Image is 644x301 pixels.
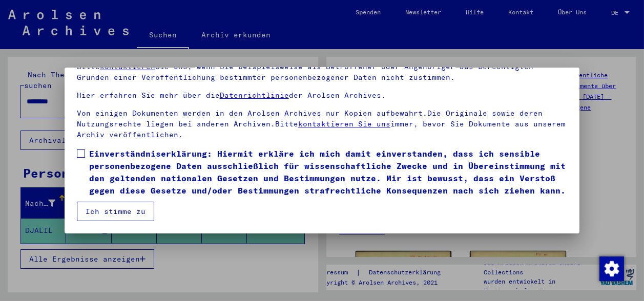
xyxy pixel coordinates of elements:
[298,119,390,128] a: kontaktieren Sie uns
[599,256,624,281] div: Zustimmung ändern
[77,61,568,83] p: Bitte Sie uns, wenn Sie beispielsweise als Betroffener oder Angehöriger aus berechtigten Gründen ...
[89,147,568,197] span: Einverständniserklärung: Hiermit erkläre ich mich damit einverstanden, dass ich sensible personen...
[77,108,568,140] p: Von einigen Dokumenten werden in den Arolsen Archives nur Kopien aufbewahrt.Die Originale sowie d...
[77,90,568,101] p: Hier erfahren Sie mehr über die der Arolsen Archives.
[220,91,289,100] a: Datenrichtlinie
[599,256,624,281] img: Zustimmung ändern
[77,202,154,221] button: Ich stimme zu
